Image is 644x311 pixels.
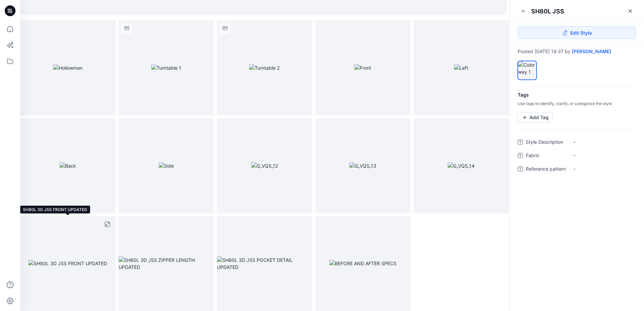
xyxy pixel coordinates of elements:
[518,61,537,80] div: Colorway 1
[573,165,632,172] span: -
[573,152,632,159] span: -
[448,162,475,169] img: G_VQS_14
[570,29,592,36] span: Edit Style
[510,92,644,98] h4: Tags
[518,49,636,54] div: Posted [DATE] 19:37 by
[28,260,107,267] img: SH80L 3D JSS FRONT UPDATED
[354,64,371,71] img: Front
[454,64,468,71] img: Left
[625,6,636,16] a: Close Style Presentation
[251,162,278,169] img: G_VQS_12
[531,7,564,15] div: SH80L JSS
[102,219,113,230] button: full screen
[53,64,83,71] img: Hollowman
[526,165,566,174] span: Reference pattern
[518,6,528,16] button: Minimize
[329,260,396,267] img: BEFORE AND AFTER SPECS
[60,162,76,169] img: Back
[217,256,312,271] img: SH80L 3D JSS POCKET DETAIL UPDATED
[572,49,611,54] a: [PERSON_NAME]
[151,64,181,71] img: Turntable 1
[526,138,566,147] span: Style Description
[526,151,566,161] span: Fabric
[518,26,636,39] a: Edit Style
[510,101,644,107] p: Use tags to identify, clarify, or categorize the style
[159,162,174,169] img: Side
[119,256,214,271] img: SH80L 3D JSS ZIPPER LENGTH UPDATED
[573,138,632,145] span: -
[249,64,280,71] img: Turntable 2
[518,112,553,123] button: Add Tag
[349,162,376,169] img: G_VQS_13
